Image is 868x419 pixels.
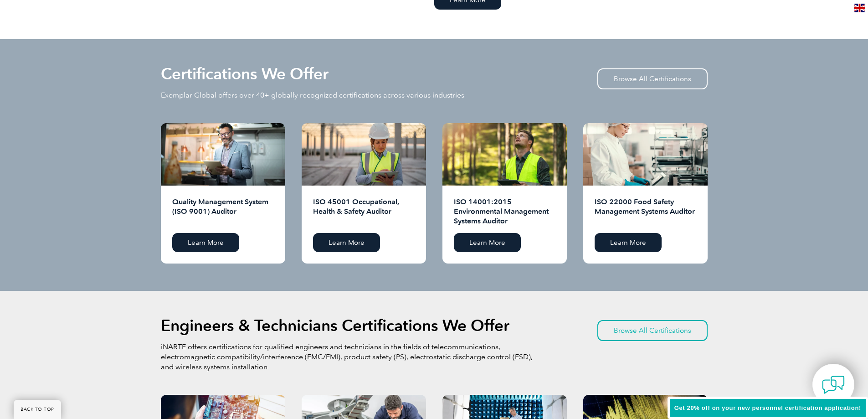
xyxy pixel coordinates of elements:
a: Learn More [172,233,239,252]
h2: Certifications We Offer [161,67,329,81]
p: iNARTE offers certifications for qualified engineers and technicians in the fields of telecommuni... [161,342,534,372]
h2: ISO 14001:2015 Environmental Management Systems Auditor [454,197,555,226]
h2: Quality Management System (ISO 9001) Auditor [172,197,274,226]
a: Learn More [454,233,521,252]
span: Get 20% off on your new personnel certification application! [674,404,861,411]
h2: ISO 22000 Food Safety Management Systems Auditor [595,197,696,226]
a: Browse All Certifications [597,320,708,341]
a: Browse All Certifications [597,68,708,89]
h2: ISO 45001 Occupational, Health & Safety Auditor [313,197,415,226]
p: Exemplar Global offers over 40+ globally recognized certifications across various industries [161,90,464,100]
a: Learn More [595,233,662,252]
h2: Engineers & Technicians Certifications We Offer [161,318,509,333]
img: contact-chat.png [822,373,845,396]
img: en [854,4,865,12]
a: Learn More [313,233,380,252]
a: BACK TO TOP [14,400,61,419]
